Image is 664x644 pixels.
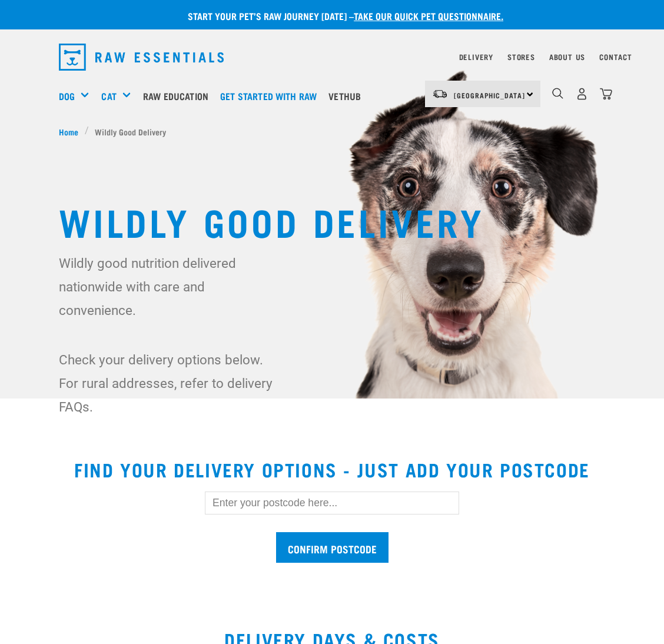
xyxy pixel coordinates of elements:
a: Stores [507,55,535,59]
img: user.png [576,88,588,100]
span: Home [59,125,78,138]
img: van-moving.png [432,89,448,99]
a: Contact [599,55,632,59]
a: Get started with Raw [217,72,326,119]
a: take our quick pet questionnaire. [354,13,503,18]
input: Confirm postcode [276,532,389,563]
a: Home [59,125,85,138]
p: Wildly good nutrition delivered nationwide with care and convenience. [59,251,277,322]
a: Dog [59,89,75,103]
h2: Find your delivery options - just add your postcode [14,459,650,480]
a: Cat [101,89,116,103]
span: [GEOGRAPHIC_DATA] [454,93,525,97]
img: home-icon-1@2x.png [552,88,563,99]
nav: breadcrumbs [59,125,605,138]
a: Raw Education [140,72,217,119]
a: About Us [549,55,585,59]
h1: Wildly Good Delivery [59,200,605,242]
img: home-icon@2x.png [600,88,612,100]
nav: dropdown navigation [49,39,615,75]
img: Raw Essentials Logo [59,44,224,71]
a: Vethub [326,72,370,119]
a: Delivery [459,55,493,59]
input: Enter your postcode here... [205,492,459,514]
p: Check your delivery options below. For rural addresses, refer to delivery FAQs. [59,348,277,419]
